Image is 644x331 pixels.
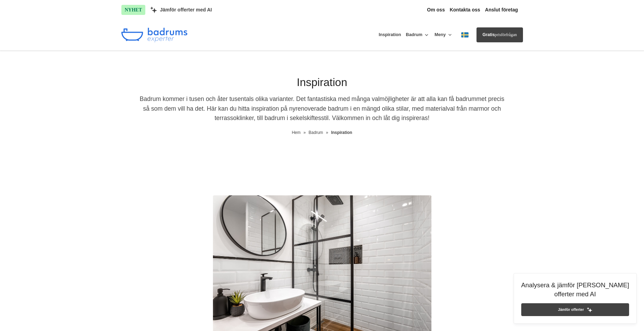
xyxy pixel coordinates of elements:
img: Badrumsexperter.se logotyp [121,28,187,42]
a: Jämför offerter [521,303,629,316]
a: Badrum [309,130,324,135]
a: Hem [292,130,300,135]
span: Jämför offerter [558,307,584,313]
button: Meny [435,27,453,43]
a: Inspiration [379,27,401,43]
nav: Breadcrumb [138,129,506,136]
span: Badrum [309,130,323,135]
a: Om oss [427,7,445,13]
span: Jämför offerter med AI [160,7,212,13]
span: » [326,129,328,136]
span: NYHET [121,5,146,15]
a: Gratisprisförfrågan [476,27,523,42]
a: Inspiration [331,130,352,135]
a: Jämför offerter med AI [150,7,212,13]
h1: Inspiration [138,75,506,95]
a: Kontakta oss [450,7,480,13]
span: Gratis [482,32,495,37]
p: Badrum kommer i tusen och åter tusentals olika varianter. Det fantastiska med många valmöjlighete... [138,94,506,126]
a: Anslut företag [485,7,518,13]
h4: Analysera & jämför [PERSON_NAME] offerter med AI [521,281,629,303]
span: » [303,129,306,136]
button: Badrum [406,27,430,43]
